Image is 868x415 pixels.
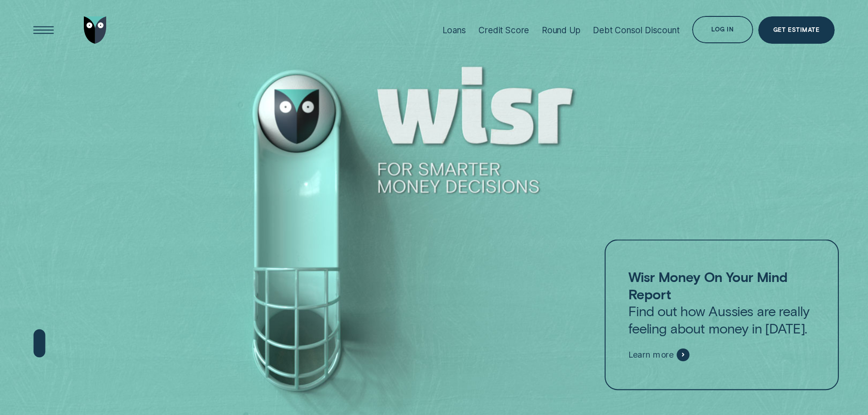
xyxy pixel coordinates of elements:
[84,16,107,44] img: Wisr
[605,239,839,390] a: Wisr Money On Your Mind ReportFind out how Aussies are really feeling about money in [DATE].Learn...
[758,16,835,44] a: Get Estimate
[628,349,673,360] span: Learn more
[628,268,787,302] strong: Wisr Money On Your Mind Report
[30,16,57,44] button: Open Menu
[442,25,466,36] div: Loans
[478,25,529,36] div: Credit Score
[593,25,679,36] div: Debt Consol Discount
[542,25,580,36] div: Round Up
[628,268,815,337] p: Find out how Aussies are really feeling about money in [DATE].
[692,16,753,43] button: Log in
